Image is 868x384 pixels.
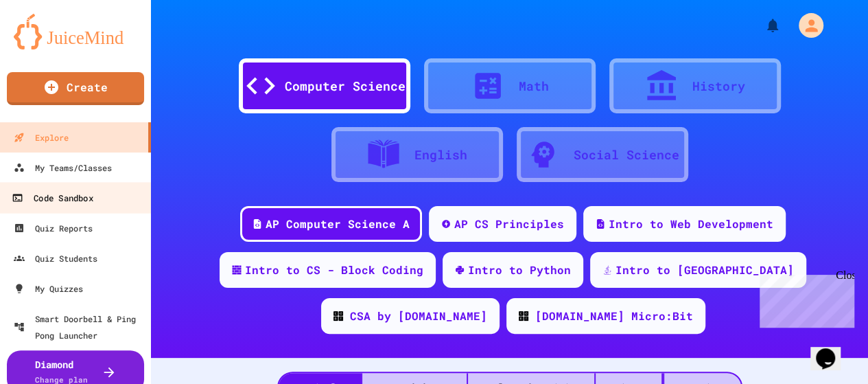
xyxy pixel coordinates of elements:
[810,329,854,370] iframe: chat widget
[692,77,745,95] div: History
[14,220,93,236] div: Quiz Reports
[468,262,571,278] div: Intro to Python
[574,146,679,164] div: Social Science
[285,77,406,95] div: Computer Science
[245,262,423,278] div: Intro to CS - Block Coding
[14,310,145,343] div: Smart Doorbell & Ping Pong Launcher
[266,216,410,232] div: AP Computer Science A
[784,10,827,41] div: My Account
[14,14,137,49] img: logo-orange.svg
[609,216,773,232] div: Intro to Web Development
[14,250,97,267] div: Quiz Students
[14,280,83,297] div: My Quizzes
[14,129,69,146] div: Explore
[414,146,467,164] div: English
[454,216,564,232] div: AP CS Principles
[615,262,794,278] div: Intro to [GEOGRAPHIC_DATA]
[350,308,487,324] div: CSA by [DOMAIN_NAME]
[739,14,784,37] div: My Notifications
[14,159,112,176] div: My Teams/Classes
[754,269,854,328] iframe: chat widget
[333,311,343,321] img: CODE_logo_RGB.png
[519,311,528,321] img: CODE_logo_RGB.png
[5,5,95,87] div: Chat with us now!Close
[519,77,549,95] div: Math
[7,72,144,105] a: Create
[12,190,93,207] div: Code Sandbox
[535,308,693,324] div: [DOMAIN_NAME] Micro:Bit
